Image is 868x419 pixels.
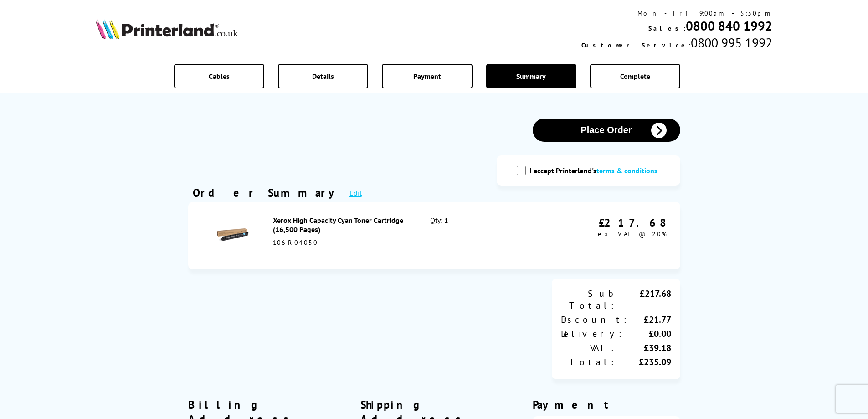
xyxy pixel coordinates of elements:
span: Payment [413,72,441,81]
div: £235.09 [616,356,671,368]
span: Customer Service: [581,41,691,49]
div: 106R04050 [273,238,411,247]
div: Discount: [561,314,629,326]
button: Place Order [533,119,680,142]
span: Details [312,72,334,81]
a: 0800 840 1992 [686,17,772,34]
div: Total: [561,356,616,368]
div: Order Summary [193,186,340,200]
div: Mon - Fri 9:00am - 5:30pm [581,9,772,17]
a: Edit [349,188,362,197]
span: Complete [620,72,650,81]
div: VAT: [561,342,616,354]
div: £39.18 [616,342,671,354]
div: Xerox High Capacity Cyan Toner Cartridge (16,500 Pages) [273,216,411,234]
div: Sub Total: [561,288,616,311]
img: Printerland Logo [96,19,238,39]
span: 0800 995 1992 [691,34,772,51]
span: Summary [516,72,546,81]
div: Payment [533,398,680,412]
div: £21.77 [629,314,671,326]
div: £217.68 [616,288,671,311]
a: modal_tc [596,166,657,175]
div: £217.68 [598,216,667,230]
div: Delivery: [561,328,624,340]
span: ex VAT @ 20% [598,230,667,238]
img: Xerox High Capacity Cyan Toner Cartridge (16,500 Pages) [217,219,249,251]
span: Cables [209,72,230,81]
span: Sales: [648,24,686,32]
div: Qty: 1 [430,216,524,256]
label: I accept Printerland's [529,166,662,175]
div: £0.00 [624,328,671,340]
